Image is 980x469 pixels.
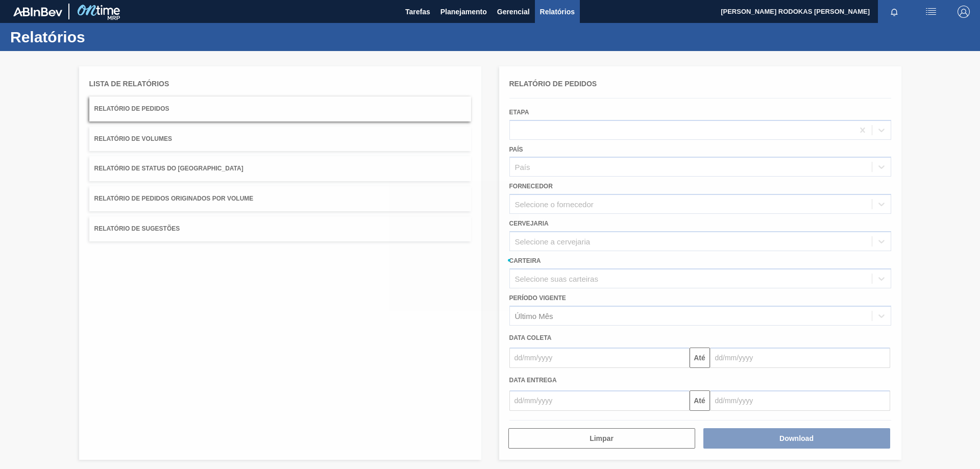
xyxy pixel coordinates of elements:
span: Planejamento [440,6,487,18]
h1: Relatórios [10,31,191,43]
span: Gerencial [497,6,530,18]
button: Notificações [878,5,911,19]
img: TNhmsLtSVTkK8tSr43FrP2fwEKptu5GPRR3wAAAABJRU5ErkJggg== [13,7,62,16]
img: Logout [958,6,970,18]
img: userActions [925,6,937,18]
span: Tarefas [405,6,430,18]
span: Relatórios [540,6,575,18]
